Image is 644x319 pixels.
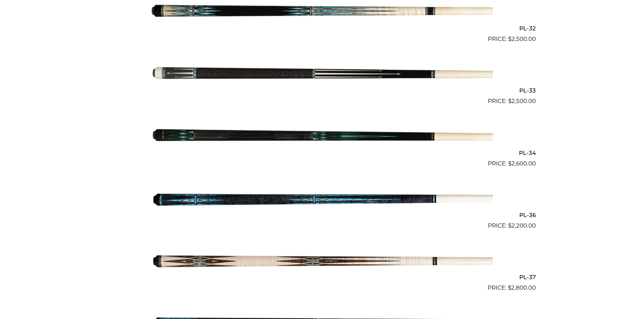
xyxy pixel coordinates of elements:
img: PL-34 [151,108,493,165]
img: PL-33 [151,46,493,103]
a: PL-36 $2,200.00 [109,171,536,230]
h2: PL-32 [109,22,536,34]
bdi: 2,500.00 [508,98,536,104]
span: $ [508,222,511,229]
h2: PL-34 [109,147,536,159]
a: PL-34 $2,600.00 [109,108,536,168]
a: PL-37 $2,800.00 [109,233,536,292]
span: $ [508,35,511,42]
img: PL-37 [151,233,493,290]
img: PL-36 [151,171,493,228]
bdi: 2,200.00 [508,222,536,229]
span: $ [508,98,511,104]
h2: PL-36 [109,209,536,221]
h2: PL-37 [109,271,536,284]
bdi: 2,500.00 [508,35,536,42]
span: $ [508,284,511,291]
bdi: 2,600.00 [508,160,536,167]
span: $ [508,160,511,167]
a: PL-33 $2,500.00 [109,46,536,106]
bdi: 2,800.00 [508,284,536,291]
h2: PL-33 [109,84,536,97]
